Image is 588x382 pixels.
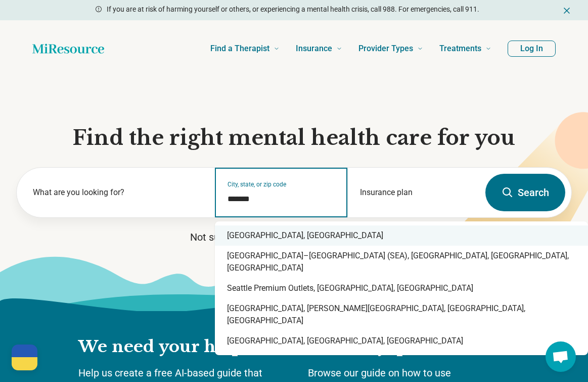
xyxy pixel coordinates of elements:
p: If you are at risk of harming yourself or others, or experiencing a mental health crisis, call 98... [107,4,479,15]
h1: Find the right mental health care for you [16,125,572,151]
label: What are you looking for? [33,186,203,199]
div: [GEOGRAPHIC_DATA], [GEOGRAPHIC_DATA] [215,225,588,246]
span: Find a Therapist [210,42,269,56]
h2: We need your help [78,336,288,358]
span: Treatments [439,42,481,56]
span: Provider Types [358,42,413,56]
p: Not sure what you’re looking for? [16,230,572,244]
div: [GEOGRAPHIC_DATA], [PERSON_NAME][GEOGRAPHIC_DATA], [GEOGRAPHIC_DATA], [GEOGRAPHIC_DATA] [215,298,588,331]
a: Home page [32,39,104,59]
div: Seattle Premium Outlets, [GEOGRAPHIC_DATA], [GEOGRAPHIC_DATA] [215,278,588,298]
div: [GEOGRAPHIC_DATA]–[GEOGRAPHIC_DATA] (SEA), [GEOGRAPHIC_DATA], [GEOGRAPHIC_DATA], [GEOGRAPHIC_DATA] [215,246,588,278]
div: Suggestions [215,221,588,355]
button: Dismiss [562,4,572,16]
button: Search [485,174,565,211]
span: Insurance [296,42,332,56]
div: [GEOGRAPHIC_DATA], [GEOGRAPHIC_DATA], [GEOGRAPHIC_DATA] [215,331,588,351]
button: Log In [508,41,556,57]
div: Open chat [546,341,576,372]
